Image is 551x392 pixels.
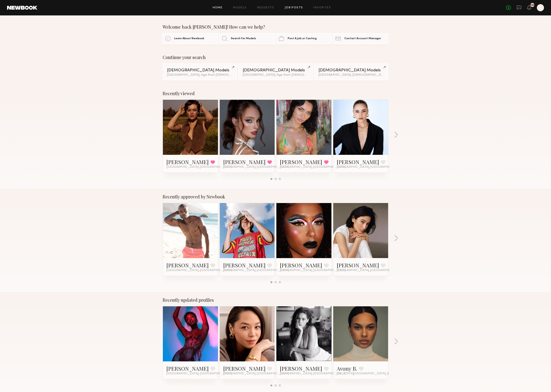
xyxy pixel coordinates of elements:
span: Contact Account Manager [344,37,381,40]
span: [GEOGRAPHIC_DATA], [GEOGRAPHIC_DATA] [166,372,232,375]
a: Post A Job or Casting [276,33,332,44]
a: [PERSON_NAME] [223,365,266,372]
a: L [537,4,544,11]
a: [PERSON_NAME] [280,365,322,372]
div: Recently updated profiles [163,297,388,303]
a: Search For Models [219,33,275,44]
a: [PERSON_NAME] [337,262,379,269]
div: 106 [530,4,534,6]
a: [DEMOGRAPHIC_DATA] Models[GEOGRAPHIC_DATA], [DEMOGRAPHIC_DATA] / [DEMOGRAPHIC_DATA] [314,63,388,80]
a: [DEMOGRAPHIC_DATA] Models[GEOGRAPHIC_DATA], Age from [DEMOGRAPHIC_DATA]. [163,63,237,80]
a: [DEMOGRAPHIC_DATA] Models[GEOGRAPHIC_DATA], Age from [DEMOGRAPHIC_DATA]. [238,63,313,80]
a: Favorites [313,6,331,9]
a: Contact Account Manager [333,33,388,44]
span: [US_STATE][GEOGRAPHIC_DATA], [GEOGRAPHIC_DATA] [337,372,419,375]
div: Welcome back [PERSON_NAME]! How can we help? [163,24,388,30]
a: Models [233,6,246,9]
span: [GEOGRAPHIC_DATA], [GEOGRAPHIC_DATA] [166,269,232,272]
a: Job Posts [285,6,303,9]
span: [GEOGRAPHIC_DATA], [GEOGRAPHIC_DATA] [223,269,289,272]
span: [GEOGRAPHIC_DATA], [GEOGRAPHIC_DATA] [280,165,346,169]
span: [GEOGRAPHIC_DATA], [GEOGRAPHIC_DATA] [280,269,346,272]
div: [GEOGRAPHIC_DATA], Age from [DEMOGRAPHIC_DATA]. [243,74,308,77]
div: [DEMOGRAPHIC_DATA] Models [318,68,384,72]
div: [GEOGRAPHIC_DATA], [DEMOGRAPHIC_DATA] / [DEMOGRAPHIC_DATA] [318,74,384,77]
span: [GEOGRAPHIC_DATA], [GEOGRAPHIC_DATA] [223,165,289,169]
a: Requests [257,6,274,9]
span: Post A Job or Casting [288,37,316,40]
span: [GEOGRAPHIC_DATA], [GEOGRAPHIC_DATA] [337,165,402,169]
span: [GEOGRAPHIC_DATA], [GEOGRAPHIC_DATA] [280,372,346,375]
div: Continue your search [163,55,388,60]
span: [GEOGRAPHIC_DATA], [GEOGRAPHIC_DATA] [223,372,289,375]
a: [PERSON_NAME] [280,262,322,269]
a: Avony B. [337,365,357,372]
span: Search For Models [231,37,256,40]
a: [PERSON_NAME] [166,262,209,269]
span: Learn About Newbook [174,37,204,40]
div: Recently viewed [163,91,388,96]
a: [PERSON_NAME] [280,158,322,165]
a: [PERSON_NAME] [166,158,209,165]
a: [PERSON_NAME] [223,262,266,269]
a: [PERSON_NAME] [166,365,209,372]
a: [PERSON_NAME] [337,158,379,165]
div: [DEMOGRAPHIC_DATA] Models [243,68,308,72]
div: [GEOGRAPHIC_DATA], Age from [DEMOGRAPHIC_DATA]. [167,74,233,77]
a: [PERSON_NAME] [223,158,266,165]
span: [GEOGRAPHIC_DATA], [GEOGRAPHIC_DATA] [337,269,402,272]
a: Home [213,6,223,9]
div: Recently approved by Newbook [163,194,388,199]
div: [DEMOGRAPHIC_DATA] Models [167,68,233,72]
a: Learn About Newbook [163,33,218,44]
span: [GEOGRAPHIC_DATA], [GEOGRAPHIC_DATA] [166,165,232,169]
